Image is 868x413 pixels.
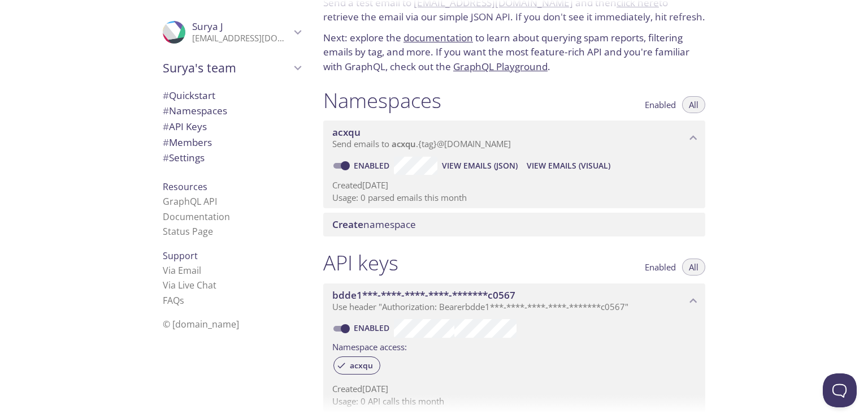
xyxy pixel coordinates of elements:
[332,383,696,395] p: Created [DATE]
[638,259,683,276] button: Enabled
[453,60,548,73] a: GraphQL Playground
[163,136,212,149] span: Members
[323,121,705,156] div: acxqu namespace
[522,157,615,175] button: View Emails (Visual)
[163,151,169,164] span: #
[154,150,310,166] div: Team Settings
[343,360,380,371] span: acxqu
[163,210,230,223] a: Documentation
[154,119,310,135] div: API Keys
[332,138,511,149] span: Send emails to . {tag} @[DOMAIN_NAME]
[192,20,223,33] span: Surya J
[163,89,215,102] span: Quickstart
[180,294,184,307] span: s
[682,96,705,113] button: All
[163,104,169,117] span: #
[332,338,407,354] label: Namespace access:
[323,250,398,276] h1: API keys
[323,213,705,236] div: Create namespace
[163,120,207,133] span: API Keys
[163,60,290,76] span: Surya's team
[163,249,198,262] span: Support
[154,14,310,51] div: Surya J
[163,264,201,277] a: Via Email
[332,218,363,231] span: Create
[323,31,705,74] p: Next: explore the to learn about querying spam reports, filtering emails by tag, and more. If you...
[638,96,683,113] button: Enabled
[163,225,213,238] a: Status Page
[332,218,416,231] span: namespace
[163,318,239,330] span: © [DOMAIN_NAME]
[442,159,518,173] span: View Emails (JSON)
[163,104,227,117] span: Namespaces
[352,322,394,333] a: Enabled
[163,120,169,133] span: #
[332,192,696,204] p: Usage: 0 parsed emails this month
[332,179,696,191] p: Created [DATE]
[154,53,310,83] div: Surya's team
[163,279,216,291] a: Via Live Chat
[163,195,217,208] a: GraphQL API
[163,89,169,102] span: #
[437,157,522,175] button: View Emails (JSON)
[823,373,857,407] iframe: Help Scout Beacon - Open
[163,180,207,193] span: Resources
[154,88,310,104] div: Quickstart
[527,159,610,173] span: View Emails (Visual)
[352,160,394,171] a: Enabled
[392,138,416,149] span: acxqu
[323,88,441,113] h1: Namespaces
[154,103,310,119] div: Namespaces
[163,294,184,307] a: FAQ
[163,151,205,164] span: Settings
[192,33,290,44] p: [EMAIL_ADDRESS][DOMAIN_NAME]
[682,259,705,276] button: All
[163,136,169,149] span: #
[333,356,380,375] div: acxqu
[154,135,310,150] div: Members
[332,126,361,139] span: acxqu
[403,31,473,44] a: documentation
